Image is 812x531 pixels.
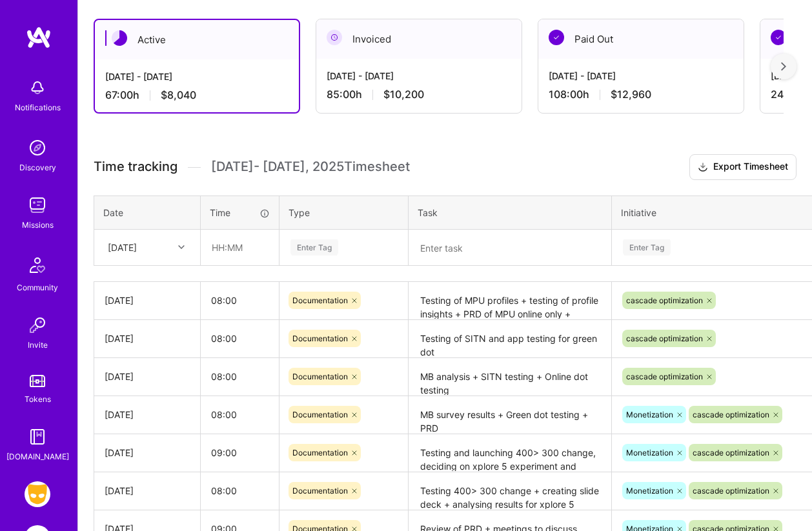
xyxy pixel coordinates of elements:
[781,62,786,71] img: right
[292,334,348,343] span: Documentation
[112,30,127,46] img: Active
[201,359,279,394] input: HH:MM
[105,484,190,497] div: [DATE]
[105,332,190,345] div: [DATE]
[19,161,56,174] div: Discovery
[25,481,50,507] img: Grindr: Product & Marketing
[626,372,703,381] span: cascade optimization
[25,192,50,218] img: teamwork
[327,88,511,101] div: 85:00 h
[210,206,270,219] div: Time
[327,69,511,83] div: [DATE] - [DATE]
[549,88,733,101] div: 108:00 h
[161,88,196,102] span: $8,040
[94,195,201,229] th: Date
[626,448,673,457] span: Monetization
[292,448,348,457] span: Documentation
[105,408,190,421] div: [DATE]
[25,75,50,101] img: bell
[17,281,58,294] div: Community
[201,230,278,265] input: HH:MM
[290,237,338,257] div: Enter Tag
[201,436,279,470] input: HH:MM
[95,20,299,59] div: Active
[410,321,610,357] textarea: Testing of SITN and app testing for green dot
[623,237,671,257] div: Enter Tag
[693,486,769,496] span: cascade optimization
[410,474,610,509] textarea: Testing 400> 300 change + creating slide deck + analysing results for xplore 5 change + getting r...
[626,334,703,343] span: cascade optimization
[105,88,289,102] div: 67:00 h
[6,450,69,463] div: [DOMAIN_NAME]
[105,370,190,383] div: [DATE]
[693,410,769,419] span: cascade optimization
[22,218,54,232] div: Missions
[689,154,797,180] button: Export Timesheet
[410,436,610,471] textarea: Testing and launching 400> 300 change, deciding on xplore 5 experiment and finished slide deck to...
[292,296,348,305] span: Documentation
[611,88,651,101] span: $12,960
[22,250,53,281] img: Community
[25,135,50,161] img: discovery
[626,486,673,496] span: Monetization
[693,448,769,457] span: cascade optimization
[21,481,54,507] a: Grindr: Product & Marketing
[410,359,610,395] textarea: MB analysis + SITN testing + Online dot testing
[626,410,673,419] span: Monetization
[201,283,279,317] input: HH:MM
[178,244,185,250] i: icon Chevron
[410,397,610,433] textarea: MB survey results + Green dot testing + PRD
[26,26,52,49] img: logo
[327,30,342,45] img: Invoiced
[292,410,348,419] span: Documentation
[25,424,50,450] img: guide book
[201,474,279,508] input: HH:MM
[538,19,744,59] div: Paid Out
[771,30,786,45] img: Paid Out
[94,159,178,175] span: Time tracking
[626,296,703,305] span: cascade optimization
[410,283,610,319] textarea: Testing of MPU profiles + testing of profile insights + PRD of MPU online only + meetings
[409,195,612,229] th: Task
[28,338,48,352] div: Invite
[549,69,733,83] div: [DATE] - [DATE]
[316,19,522,59] div: Invoiced
[15,101,61,114] div: Notifications
[105,294,190,307] div: [DATE]
[292,486,348,496] span: Documentation
[549,30,564,45] img: Paid Out
[105,446,190,459] div: [DATE]
[25,392,51,406] div: Tokens
[211,159,410,175] span: [DATE] - [DATE] , 2025 Timesheet
[279,195,409,229] th: Type
[30,375,45,387] img: tokens
[698,161,708,174] i: icon Download
[292,372,348,381] span: Documentation
[25,312,50,338] img: Invite
[201,321,279,356] input: HH:MM
[105,70,289,83] div: [DATE] - [DATE]
[108,241,137,254] div: [DATE]
[201,397,279,432] input: HH:MM
[383,88,424,101] span: $10,200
